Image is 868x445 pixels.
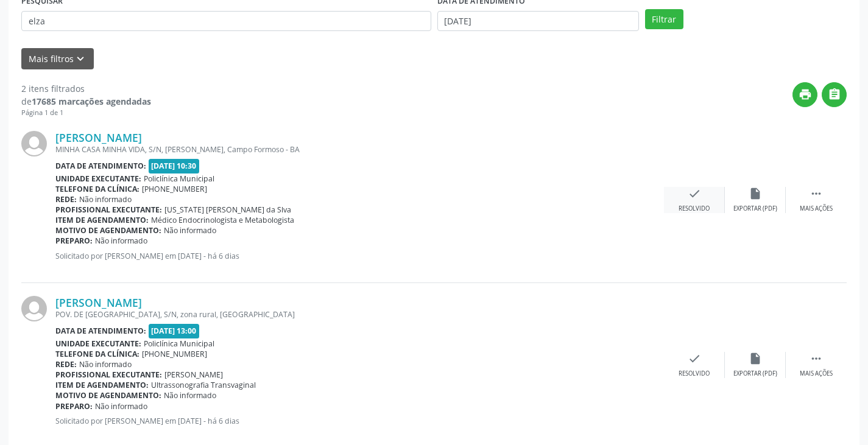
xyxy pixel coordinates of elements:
span: Não informado [164,390,216,401]
i:  [810,352,823,365]
div: Exportar (PDF) [733,205,777,213]
b: Profissional executante: [55,205,162,215]
i: insert_drive_file [749,187,762,200]
b: Preparo: [55,401,93,412]
span: Não informado [79,359,132,370]
b: Profissional executante: [55,370,162,380]
span: [PHONE_NUMBER] [142,349,207,359]
b: Preparo: [55,236,93,246]
span: Médico Endocrinologista e Metabologista [151,215,294,225]
img: img [21,296,47,321]
span: Não informado [79,194,132,205]
i: check [688,187,701,200]
div: MINHA CASA MINHA VIDA, S/N, [PERSON_NAME], Campo Formoso - BA [55,144,664,155]
div: Página 1 de 1 [21,108,151,118]
span: Não informado [164,225,216,236]
div: POV. DE [GEOGRAPHIC_DATA], S/N, zona rural, [GEOGRAPHIC_DATA] [55,309,664,320]
b: Rede: [55,359,77,370]
input: Nome, CNS [21,11,431,32]
b: Item de agendamento: [55,380,149,390]
b: Rede: [55,194,77,205]
img: img [21,131,47,156]
span: Ultrassonografia Transvaginal [151,380,256,390]
span: [DATE] 10:30 [149,159,200,173]
span: [PHONE_NUMBER] [142,184,207,194]
strong: 17685 marcações agendadas [32,96,151,107]
span: [DATE] 13:00 [149,324,200,338]
b: Motivo de agendamento: [55,225,161,236]
span: Não informado [95,401,147,412]
b: Item de agendamento: [55,215,149,225]
button: Mais filtroskeyboard_arrow_down [21,48,94,69]
div: Exportar (PDF) [733,370,777,378]
a: [PERSON_NAME] [55,296,142,309]
i: insert_drive_file [749,352,762,365]
span: [US_STATE] [PERSON_NAME] da Slva [164,205,291,215]
i: print [799,88,812,101]
b: Telefone da clínica: [55,349,139,359]
div: Resolvido [679,370,710,378]
button: Filtrar [645,9,683,30]
div: Resolvido [679,205,710,213]
input: Selecione um intervalo [437,11,639,32]
div: Mais ações [800,370,833,378]
b: Data de atendimento: [55,326,146,336]
i:  [828,88,841,101]
b: Data de atendimento: [55,161,146,171]
i:  [810,187,823,200]
div: Mais ações [800,205,833,213]
button: print [792,82,817,107]
b: Unidade executante: [55,338,141,349]
a: [PERSON_NAME] [55,131,142,144]
div: 2 itens filtrados [21,82,151,95]
button:  [822,82,847,107]
p: Solicitado por [PERSON_NAME] em [DATE] - há 6 dias [55,416,664,426]
p: Solicitado por [PERSON_NAME] em [DATE] - há 6 dias [55,251,664,261]
span: Policlínica Municipal [144,173,214,184]
span: Não informado [95,236,147,246]
span: Policlínica Municipal [144,338,214,349]
i: keyboard_arrow_down [74,52,87,66]
b: Unidade executante: [55,173,141,184]
i: check [688,352,701,365]
b: Motivo de agendamento: [55,390,161,401]
span: [PERSON_NAME] [164,370,223,380]
b: Telefone da clínica: [55,184,139,194]
div: de [21,95,151,108]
